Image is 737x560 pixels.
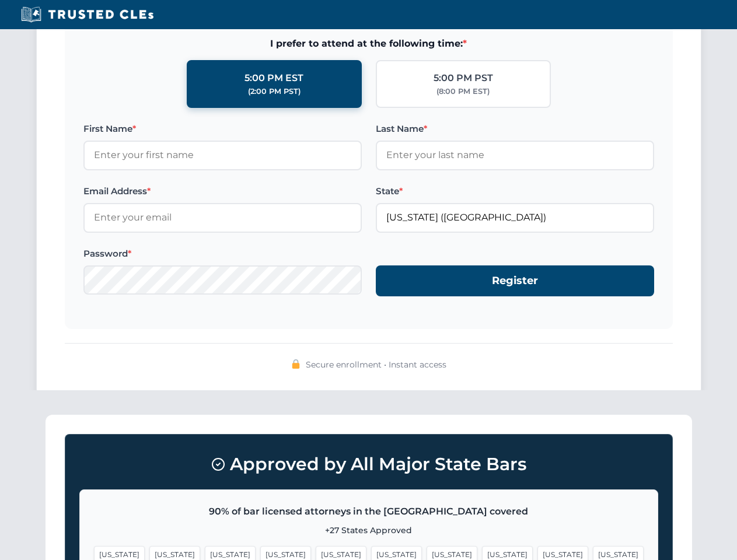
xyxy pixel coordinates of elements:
[434,71,493,86] div: 5:00 PM PST
[436,86,490,97] div: (8:00 PM EST)
[376,265,654,296] button: Register
[248,86,301,97] div: (2:00 PM PST)
[244,71,303,86] div: 5:00 PM EST
[306,358,446,371] span: Secure enrollment • Instant access
[94,524,644,537] p: +27 States Approved
[18,6,157,23] img: Trusted CLEs
[291,359,301,369] img: 🔒
[83,247,362,261] label: Password
[376,122,654,136] label: Last Name
[83,141,362,170] input: Enter your first name
[83,184,362,198] label: Email Address
[376,141,654,170] input: Enter your last name
[376,184,654,198] label: State
[79,449,658,480] h3: Approved by All Major State Bars
[83,122,362,136] label: First Name
[94,504,644,519] p: 90% of bar licensed attorneys in the [GEOGRAPHIC_DATA] covered
[83,203,362,232] input: Enter your email
[83,36,654,51] span: I prefer to attend at the following time:
[376,203,654,232] input: Florida (FL)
